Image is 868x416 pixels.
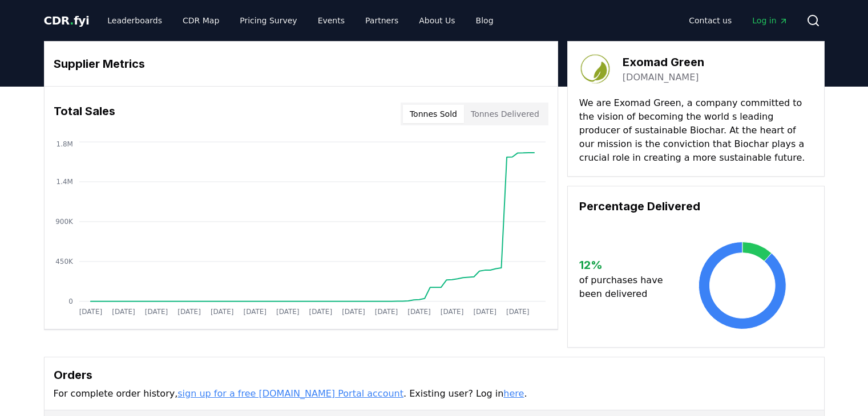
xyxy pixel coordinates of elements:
[503,388,524,399] a: here
[309,10,354,31] a: Events
[752,15,788,26] span: Log in
[98,10,171,31] a: Leaderboards
[623,54,704,71] h3: Exomad Green
[464,105,546,123] button: Tonnes Delivered
[579,96,813,165] p: We are Exomad Green, a company committed to the vision of becoming the world s leading producer o...
[54,55,548,72] h3: Supplier Metrics
[403,105,464,123] button: Tonnes Sold
[68,297,73,305] tspan: 0
[467,10,503,31] a: Blog
[98,10,502,31] nav: Main
[177,388,403,399] a: sign up for a free [DOMAIN_NAME] Portal account
[54,387,815,401] p: For complete order history, . Existing user? Log in .
[374,308,398,316] tspan: [DATE]
[356,10,407,31] a: Partners
[276,308,300,316] tspan: [DATE]
[44,13,90,28] a: CDR.fyi
[243,308,267,316] tspan: [DATE]
[579,256,672,274] h3: 12 %
[211,308,234,316] tspan: [DATE]
[56,140,72,148] tspan: 1.8M
[79,308,102,316] tspan: [DATE]
[579,198,813,215] h3: Percentage Delivered
[680,10,741,31] a: Contact us
[680,10,797,31] nav: Main
[177,308,201,316] tspan: [DATE]
[473,308,496,316] tspan: [DATE]
[579,274,672,301] p: of purchases have been delivered
[54,366,815,384] h3: Orders
[55,258,74,266] tspan: 450K
[441,308,464,316] tspan: [DATE]
[44,14,90,27] span: CDR fyi
[309,308,332,316] tspan: [DATE]
[112,308,135,316] tspan: [DATE]
[144,308,168,316] tspan: [DATE]
[231,10,306,31] a: Pricing Survey
[54,103,115,125] h3: Total Sales
[410,10,464,31] a: About Us
[407,308,431,316] tspan: [DATE]
[743,10,797,31] a: Log in
[342,308,365,316] tspan: [DATE]
[70,14,74,27] span: .
[56,178,72,186] tspan: 1.4M
[55,218,74,226] tspan: 900K
[623,71,699,84] a: [DOMAIN_NAME]
[173,10,228,31] a: CDR Map
[579,53,611,85] img: Exomad Green-logo
[506,308,530,316] tspan: [DATE]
